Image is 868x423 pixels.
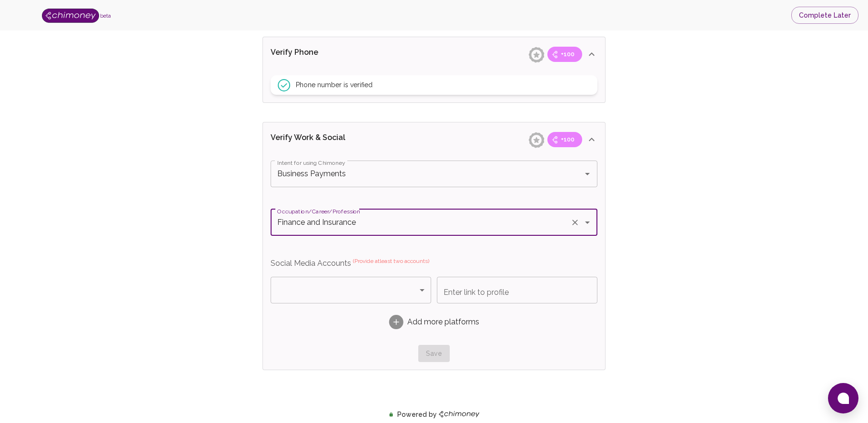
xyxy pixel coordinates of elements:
button: Complete Later [791,7,858,24]
span: Add more platforms [407,316,479,328]
label: Intent for using Chimoney [277,159,345,167]
sup: (Provide atleast two accounts) [353,258,429,264]
p: Verify Work & Social [271,132,374,147]
button: Clear [568,216,582,229]
button: Open [581,216,594,229]
div: Verify Phone+100 [263,37,605,71]
span: +100 [555,50,580,59]
div: ​ [271,277,431,303]
label: Occupation/Career/Profession [277,207,360,215]
img: Logo [42,9,99,23]
p: Verify Phone [271,47,374,62]
button: Open [581,167,594,181]
span: +100 [555,135,580,144]
span: beta [100,13,111,19]
span: Phone number is verified [296,80,373,90]
div: Verify Work & Social+100 [263,122,605,157]
button: Open chat window [828,383,858,413]
p: Social Media Accounts [271,258,597,269]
